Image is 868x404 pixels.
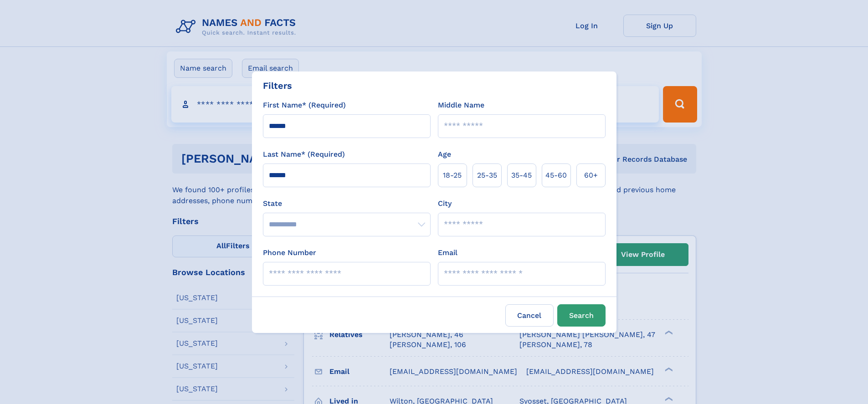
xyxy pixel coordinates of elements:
label: Last Name* (Required) [263,149,345,160]
span: 18‑25 [443,170,462,181]
div: Filters [263,79,292,92]
label: Age [438,149,451,160]
span: 35‑45 [511,170,532,181]
label: Phone Number [263,247,316,258]
label: Middle Name [438,100,484,111]
button: Search [557,304,606,327]
label: State [263,198,431,209]
span: 60+ [584,170,598,181]
span: 25‑35 [477,170,497,181]
label: First Name* (Required) [263,100,346,111]
label: Cancel [505,304,554,327]
label: City [438,198,452,209]
span: 45‑60 [545,170,567,181]
label: Email [438,247,457,258]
